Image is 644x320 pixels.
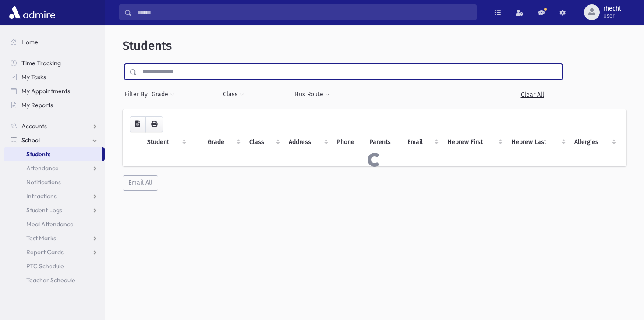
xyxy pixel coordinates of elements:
[283,132,332,152] th: Address
[442,132,506,152] th: Hebrew First
[569,132,619,152] th: Allergies
[123,175,158,191] button: Email All
[7,4,57,21] img: AdmirePro
[4,84,105,98] a: My Appointments
[4,161,105,175] a: Attendance
[151,87,175,102] button: Grade
[21,87,70,95] span: My Appointments
[26,206,62,214] span: Student Logs
[506,132,569,152] th: Hebrew Last
[402,132,442,152] th: Email
[4,259,105,273] a: PTC Schedule
[4,231,105,245] a: Test Marks
[26,262,64,270] span: PTC Schedule
[294,87,330,102] button: Bus Route
[4,147,102,161] a: Students
[26,164,59,172] span: Attendance
[26,276,75,284] span: Teacher Schedule
[123,39,172,53] span: Students
[26,178,61,186] span: Notifications
[4,35,105,49] a: Home
[4,273,105,287] a: Teacher Schedule
[364,132,402,152] th: Parents
[4,203,105,217] a: Student Logs
[4,119,105,133] a: Accounts
[4,175,105,189] a: Notifications
[4,189,105,203] a: Infractions
[26,248,64,256] span: Report Cards
[26,192,57,200] span: Infractions
[21,59,61,67] span: Time Tracking
[21,136,40,144] span: School
[145,116,163,132] button: Print
[244,132,283,152] th: Class
[26,220,74,228] span: Meal Attendance
[142,132,190,152] th: Student
[21,122,47,130] span: Accounts
[26,150,50,158] span: Students
[4,98,105,112] a: My Reports
[21,73,46,81] span: My Tasks
[21,101,53,109] span: My Reports
[130,116,146,132] button: CSV
[603,5,621,12] span: rhecht
[21,38,38,46] span: Home
[26,234,56,242] span: Test Marks
[603,12,621,19] span: User
[4,217,105,231] a: Meal Attendance
[4,56,105,70] a: Time Tracking
[223,87,244,102] button: Class
[4,133,105,147] a: School
[4,245,105,259] a: Report Cards
[332,132,365,152] th: Phone
[4,70,105,84] a: My Tasks
[202,132,244,152] th: Grade
[124,90,151,99] span: Filter By
[132,4,476,20] input: Search
[502,87,563,102] a: Clear All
